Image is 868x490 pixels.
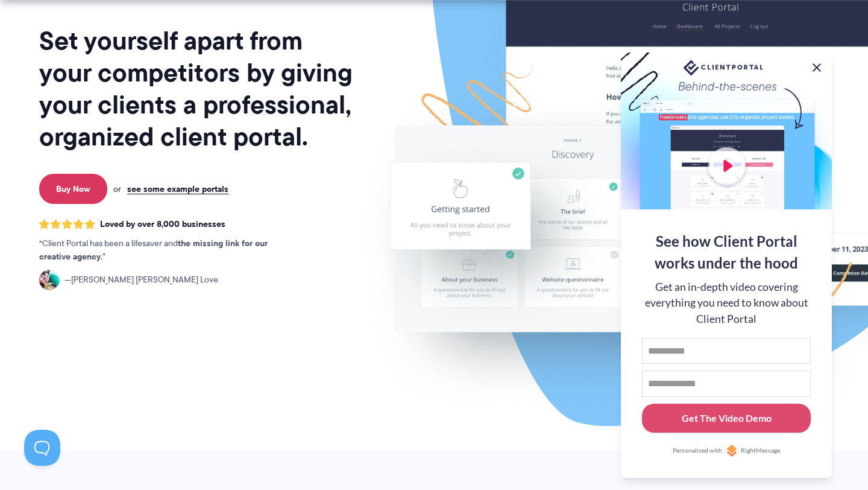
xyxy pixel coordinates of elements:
span: Personalized with [673,446,722,456]
span: RightMessage [741,446,780,456]
div: See how Client Portal works under the hood [642,231,811,274]
a: see some example portals [127,183,228,194]
a: Personalized withRightMessage [642,445,811,457]
span: or [113,183,121,194]
span: Loved by over 8,000 businesses [100,219,225,229]
img: Personalized with RightMessage [726,445,738,457]
iframe: Toggle Customer Support [24,430,60,466]
div: Get an in-depth video covering everything you need to know about Client Portal [642,279,811,327]
span: [PERSON_NAME] [PERSON_NAME] Love [64,273,218,287]
div: Get The Video Demo [682,411,772,425]
p: Client Portal has been a lifesaver and . [39,237,292,264]
strong: the missing link for our creative agency [39,237,268,263]
button: Get The Video Demo [642,404,811,433]
h1: Set yourself apart from your competitors by giving your clients a professional, organized client ... [39,25,355,153]
a: Buy Now [39,174,107,204]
